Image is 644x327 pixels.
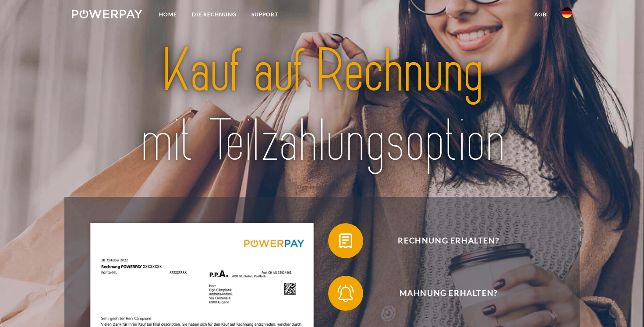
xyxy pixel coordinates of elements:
[244,7,286,22] a: SUPPORT
[562,7,572,18] img: de
[152,7,184,22] a: Home
[341,276,556,311] span: Mahnung erhalten?
[335,282,357,304] img: qb_bell.svg
[184,7,244,22] a: DIE RECHNUNG
[96,33,548,179] img: title-powerpay_de.svg
[328,223,556,258] button: Rechnung erhalten?
[341,223,556,258] span: Rechnung erhalten?
[527,7,554,22] a: agb
[328,276,556,311] button: Mahnung erhalten?
[335,230,357,252] img: qb_bill.svg
[72,10,142,18] img: logo-powerpay-white.svg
